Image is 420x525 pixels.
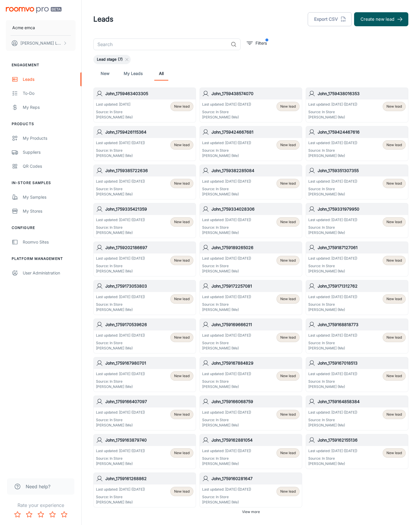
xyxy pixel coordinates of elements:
[308,448,357,454] p: Last updated: [DATE] ([DATE])
[202,230,251,235] p: [PERSON_NAME] (Me)
[308,294,357,300] p: Last updated: [DATE] ([DATE])
[105,129,193,135] h6: John_1759426115364
[308,115,357,120] p: [PERSON_NAME] (Me)
[105,244,193,251] h6: John_1759202186697
[93,164,196,199] a: John_1759385722636Last updated: [DATE] ([DATE])Source: In Store[PERSON_NAME] (Me)New lead
[93,14,113,24] h1: Leads
[23,270,76,276] div: User Administration
[386,373,402,379] span: New lead
[105,167,193,174] h6: John_1759385722636
[174,296,190,302] span: New lead
[211,283,300,289] h6: John_1759172257081
[211,129,300,135] h6: John_1759424667681
[386,450,402,456] span: New lead
[280,104,296,109] span: New lead
[211,90,300,97] h6: John_1759438574070
[96,186,145,192] p: Source: In Store
[308,225,357,230] p: Source: In Store
[308,410,357,415] p: Last updated: [DATE] ([DATE])
[308,269,357,274] p: [PERSON_NAME] (Me)
[105,283,193,289] h6: John_1759173053803
[96,461,145,466] p: [PERSON_NAME] (Me)
[105,398,193,405] h6: John_1759166407097
[308,102,357,107] p: Last updated: [DATE] ([DATE])
[105,206,193,212] h6: John_1759335421359
[202,456,251,461] p: Source: In Store
[386,258,402,263] span: New lead
[174,412,190,417] span: New lead
[202,423,251,428] p: [PERSON_NAME] (Me)
[308,217,357,223] p: Last updated: [DATE] ([DATE])
[211,206,300,212] h6: John_1759334028306
[96,140,145,146] p: Last updated: [DATE] ([DATE])
[93,38,228,50] input: Search
[240,508,262,516] button: View more
[199,164,302,199] a: John_1759382285084Last updated: [DATE] ([DATE])Source: In Store[PERSON_NAME] (Me)New lead
[306,395,408,430] a: John_1759164858384Last updated: [DATE] ([DATE])Source: In Store[PERSON_NAME] (Me)New lead
[308,109,357,115] p: Source: In Store
[174,489,190,494] span: New lead
[105,90,193,97] h6: John_1759463403305
[308,140,357,146] p: Last updated: [DATE] ([DATE])
[96,410,145,415] p: Last updated: [DATE] ([DATE])
[6,36,76,51] button: [PERSON_NAME] Leaptools
[199,473,302,508] a: John_1759160281647Last updated: [DATE] ([DATE])Source: In Store[PERSON_NAME] (Me)New lead
[5,502,77,509] p: Rate your experience
[96,109,133,115] p: Source: In Store
[202,487,251,492] p: Last updated: [DATE] ([DATE])
[96,384,145,389] p: [PERSON_NAME] (Me)
[96,417,145,423] p: Source: In Store
[199,395,302,430] a: John_1759166068759Last updated: [DATE] ([DATE])Source: In Store[PERSON_NAME] (Me)New lead
[96,217,145,223] p: Last updated: [DATE] ([DATE])
[202,307,251,312] p: [PERSON_NAME] (Me)
[23,239,76,245] div: Roomvo Sites
[96,102,133,107] p: Last updated: [DATE]
[93,395,196,430] a: John_1759166407097Last updated: [DATE] ([DATE])Source: In Store[PERSON_NAME] (Me)New lead
[96,256,145,261] p: Last updated: [DATE] ([DATE])
[23,509,35,520] button: Rate 2 star
[306,126,408,161] a: John_1759424467616Last updated: [DATE] ([DATE])Source: In Store[PERSON_NAME] (Me)New lead
[23,149,76,155] div: Suppliers
[306,242,408,276] a: John_1759187127061Last updated: [DATE] ([DATE])Source: In Store[PERSON_NAME] (Me)New lead
[386,181,402,186] span: New lead
[202,179,251,184] p: Last updated: [DATE] ([DATE])
[202,102,251,107] p: Last updated: [DATE] ([DATE])
[318,321,406,328] h6: John_1759168818773
[23,104,76,111] div: My Reps
[306,434,408,469] a: John_1759162155136Last updated: [DATE] ([DATE])Source: In Store[PERSON_NAME] (Me)New lead
[93,242,196,276] a: John_1759202186697Last updated: [DATE] ([DATE])Source: In Store[PERSON_NAME] (Me)New lead
[199,126,302,161] a: John_1759424667681Last updated: [DATE] ([DATE])Source: In Store[PERSON_NAME] (Me)New lead
[211,475,300,482] h6: John_1759160281647
[308,179,357,184] p: Last updated: [DATE] ([DATE])
[199,280,302,315] a: John_1759172257081Last updated: [DATE] ([DATE])Source: In Store[PERSON_NAME] (Me)New lead
[308,230,357,235] p: [PERSON_NAME] (Me)
[211,321,300,328] h6: John_1759169666211
[318,167,406,174] h6: John_1759351307355
[308,333,357,338] p: Last updated: [DATE] ([DATE])
[308,12,352,26] button: Export CSV
[6,7,62,13] img: Roomvo PRO Beta
[202,494,251,500] p: Source: In Store
[280,181,296,186] span: New lead
[386,142,402,148] span: New lead
[202,225,251,230] p: Source: In Store
[93,55,131,64] div: Lead stage (7)
[93,473,196,508] a: John_1759161268862Last updated: [DATE] ([DATE])Source: In Store[PERSON_NAME] (Me)New lead
[245,38,268,48] button: filter
[202,333,251,338] p: Last updated: [DATE] ([DATE])
[308,379,357,384] p: Source: In Store
[23,208,76,214] div: My Stores
[308,461,357,466] p: [PERSON_NAME] (Me)
[202,256,251,261] p: Last updated: [DATE] ([DATE])
[280,258,296,263] span: New lead
[280,296,296,302] span: New lead
[211,167,300,174] h6: John_1759382285084
[35,509,47,520] button: Rate 3 star
[306,87,408,123] a: John_1759438016353Last updated: [DATE] ([DATE])Source: In Store[PERSON_NAME] (Me)New lead
[308,302,357,307] p: Source: In Store
[386,104,402,109] span: New lead
[96,307,145,312] p: [PERSON_NAME] (Me)
[199,434,302,469] a: John_1759162881054Last updated: [DATE] ([DATE])Source: In Store[PERSON_NAME] (Me)New lead
[202,371,251,377] p: Last updated: [DATE] ([DATE])
[174,373,190,379] span: New lead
